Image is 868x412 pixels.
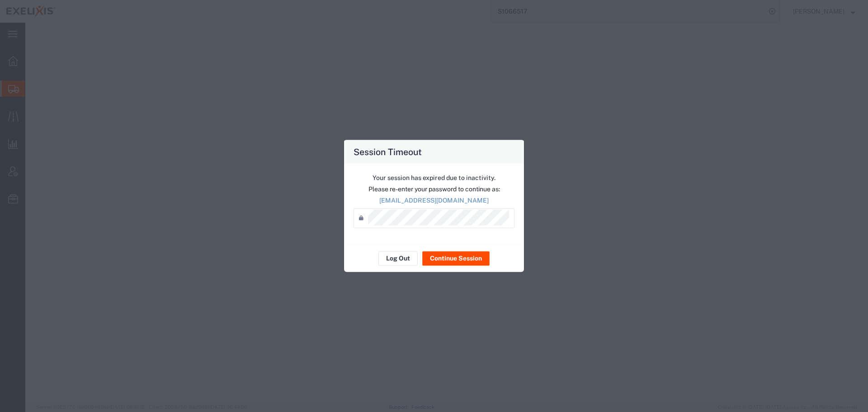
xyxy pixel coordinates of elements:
[354,145,422,158] h4: Session Timeout
[378,251,418,265] button: Log Out
[354,173,514,182] p: Your session has expired due to inactivity.
[422,251,490,265] button: Continue Session
[354,184,514,194] p: Please re-enter your password to continue as:
[354,195,514,205] p: [EMAIL_ADDRESS][DOMAIN_NAME]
